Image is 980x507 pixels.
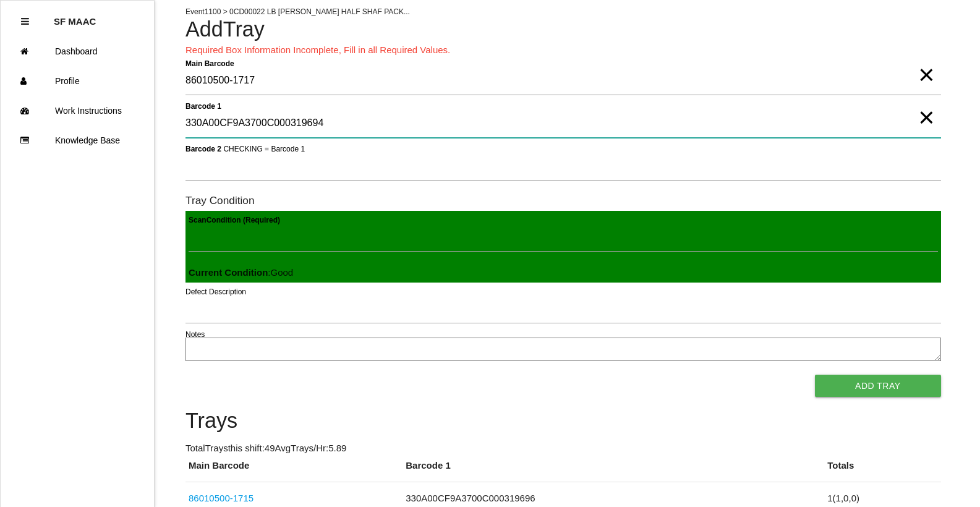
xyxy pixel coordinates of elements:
[1,66,154,96] a: Profile
[54,7,96,27] p: SF MAAC
[918,93,934,117] span: Clear Input
[189,493,254,503] a: 86010500-1715
[1,126,154,155] a: Knowledge Base
[185,59,234,67] b: Main Barcode
[1,96,154,126] a: Work Instructions
[189,267,268,278] b: Current Condition
[223,144,305,153] span: CHECKING = Barcode 1
[185,441,941,456] p: Total Trays this shift: 49 Avg Trays /Hr: 5.89
[185,286,246,297] label: Defect Description
[185,18,941,41] h4: Add Tray
[185,195,941,207] h6: Tray Condition
[185,101,221,110] b: Barcode 1
[185,459,403,482] th: Main Barcode
[185,67,941,95] input: Required
[189,215,280,224] b: Scan Condition (Required)
[189,267,293,278] span: : Good
[918,50,934,75] span: Clear Input
[403,459,824,482] th: Barcode 1
[1,36,154,66] a: Dashboard
[185,144,221,153] b: Barcode 2
[185,409,941,433] h4: Trays
[815,375,941,397] button: Add Tray
[185,7,410,16] span: Event 1100 > 0CD00022 LB [PERSON_NAME] HALF SHAF PACK...
[185,43,941,58] p: Required Box Information Incomplete, Fill in all Required Values.
[185,329,205,340] label: Notes
[824,459,940,482] th: Totals
[21,7,29,36] div: Close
